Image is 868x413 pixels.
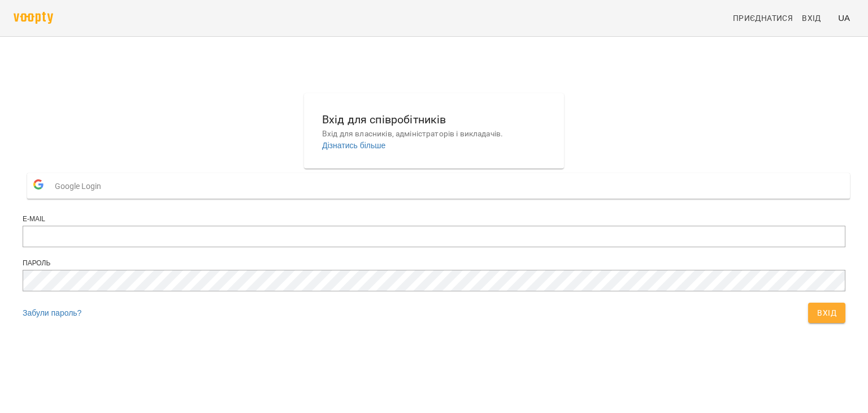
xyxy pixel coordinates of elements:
button: UA [834,7,854,28]
a: Вхід [797,8,834,28]
p: Вхід для власників, адміністраторів і викладачів. [322,128,546,140]
button: Google Login [27,173,850,199]
h6: Вхід для співробітників [322,111,546,128]
a: Забули пароль? [23,308,81,317]
span: UA [838,12,850,24]
div: Пароль [23,259,845,268]
span: Вхід [802,11,821,25]
a: Дізнатись більше [322,141,385,150]
div: E-mail [23,214,845,224]
span: Вхід [817,306,836,320]
span: Google Login [55,175,107,197]
span: Приєднатися [733,11,793,25]
a: Приєднатися [728,8,797,28]
button: Вхід для співробітниківВхід для власників, адміністраторів і викладачів.Дізнатись більше [313,102,555,160]
img: voopty.png [14,12,53,24]
button: Вхід [808,303,845,323]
